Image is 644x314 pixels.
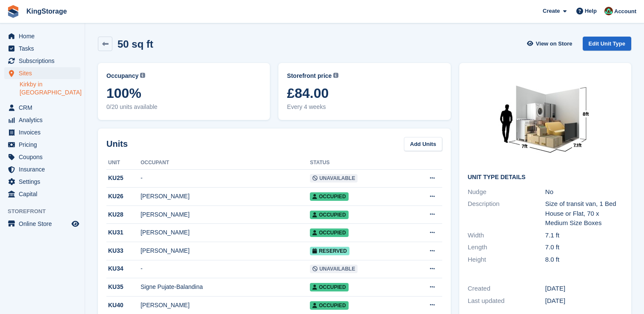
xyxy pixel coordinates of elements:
h2: 50 sq ft [117,38,153,50]
div: Width [468,231,545,240]
span: Coupons [19,151,70,163]
div: [DATE] [545,284,623,294]
div: Description [468,199,545,228]
span: Pricing [19,139,70,151]
a: Add Units [404,137,442,151]
span: Occupied [310,228,348,237]
a: Kirkby in [GEOGRAPHIC_DATA] [20,80,80,97]
span: Unavailable [310,174,358,183]
div: [PERSON_NAME] [140,301,310,310]
div: [PERSON_NAME] [140,228,310,237]
div: Last updated [468,296,545,306]
span: CRM [19,102,70,114]
span: Occupied [310,211,348,219]
a: menu [4,188,80,200]
div: 7.0 ft [545,243,623,252]
span: View on Store [536,40,572,48]
span: Analytics [19,114,70,126]
a: menu [4,126,80,138]
div: KU40 [106,301,140,310]
a: menu [4,55,80,67]
span: Every 4 weeks [287,103,442,111]
div: Nudge [468,187,545,197]
div: 7.1 ft [545,231,623,240]
span: Insurance [19,163,70,175]
a: menu [4,139,80,151]
img: stora-icon-8386f47178a22dfd0bd8f6a31ec36ba5ce8667c1dd55bd0f319d3a0aa187defe.svg [7,5,20,18]
div: [PERSON_NAME] [140,192,310,201]
a: menu [4,114,80,126]
span: Storefront price [287,71,332,80]
td: - [140,169,310,188]
a: menu [4,176,80,188]
span: £84.00 [287,86,442,101]
div: KU31 [106,228,140,237]
a: menu [4,163,80,175]
span: Subscriptions [19,55,70,67]
span: 0/20 units available [106,103,261,111]
span: Capital [19,188,70,200]
div: Signe Pujate-Balandina [140,283,310,291]
th: Unit [106,156,140,170]
a: menu [4,102,80,114]
span: Account [614,7,636,16]
span: Occupied [310,283,348,291]
span: Tasks [19,43,70,54]
div: Length [468,243,545,252]
div: Created [468,284,545,294]
h2: Units [106,137,128,150]
a: Preview store [70,219,80,229]
div: KU33 [106,246,140,255]
img: 50-sqft-unit.jpg [481,71,609,167]
a: KingStorage [23,4,70,18]
div: Height [468,255,545,265]
td: - [140,260,310,278]
span: Create [543,7,560,15]
a: View on Store [526,37,576,51]
div: [PERSON_NAME] [140,210,310,219]
th: Occupant [140,156,310,170]
span: Sites [19,67,70,79]
a: menu [4,218,80,230]
div: [PERSON_NAME] [140,246,310,255]
a: menu [4,30,80,42]
div: [DATE] [545,296,623,306]
a: menu [4,67,80,79]
div: KU34 [106,264,140,273]
div: 8.0 ft [545,255,623,265]
h2: Unit Type details [468,174,623,181]
span: Invoices [19,126,70,138]
span: Online Store [19,218,70,230]
img: icon-info-grey-7440780725fd019a000dd9b08b2336e03edf1995a4989e88bcd33f0948082b44.svg [140,73,145,78]
a: menu [4,151,80,163]
div: Size of transit van, 1 Bed House or Flat, 70 x Medium Size Boxes [545,199,623,228]
span: Home [19,30,70,42]
a: menu [4,43,80,54]
a: Edit Unit Type [583,37,631,51]
span: 100% [106,86,261,101]
th: Status [310,156,406,170]
div: KU28 [106,210,140,219]
span: Unavailable [310,265,358,273]
span: Occupied [310,192,348,201]
span: Occupancy [106,71,138,80]
div: KU26 [106,192,140,201]
span: Help [585,7,597,15]
div: KU25 [106,174,140,183]
div: No [545,187,623,197]
img: icon-info-grey-7440780725fd019a000dd9b08b2336e03edf1995a4989e88bcd33f0948082b44.svg [333,73,338,78]
span: Settings [19,176,70,188]
span: Reserved [310,247,349,255]
img: John King [604,7,613,15]
span: Storefront [8,207,85,216]
div: KU35 [106,283,140,291]
span: Occupied [310,301,348,310]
